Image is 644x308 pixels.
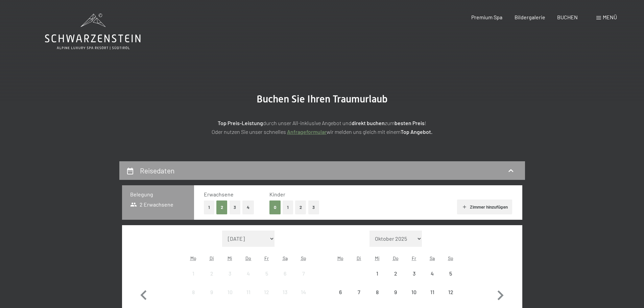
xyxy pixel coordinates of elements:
div: 10 [221,289,238,306]
div: 9 [387,289,404,306]
div: 12 [258,289,275,306]
div: 2 [203,271,220,288]
div: 12 [442,289,459,306]
strong: Top Preis-Leistung [218,120,263,126]
span: Buchen Sie Ihren Traumurlaub [257,93,388,105]
abbr: Donnerstag [393,255,399,261]
div: Thu Oct 09 2025 [386,283,405,301]
div: Fri Sep 12 2025 [258,283,276,301]
div: Sun Oct 05 2025 [442,264,460,283]
button: 1 [283,200,293,214]
button: 2 [216,200,228,214]
div: Anreise nicht möglich [202,264,221,283]
span: Kinder [269,191,285,197]
div: Wed Sep 10 2025 [221,283,239,301]
div: 13 [277,289,293,306]
div: 8 [369,289,386,306]
div: Tue Sep 02 2025 [202,264,221,283]
a: Anfrageformular [287,128,327,135]
div: Tue Oct 07 2025 [350,283,368,301]
div: 7 [295,271,312,288]
div: 14 [295,289,312,306]
div: Fri Oct 10 2025 [405,283,423,301]
div: Anreise nicht möglich [386,264,405,283]
div: Anreise nicht möglich [294,283,312,301]
div: Sat Sep 13 2025 [276,283,294,301]
div: 11 [424,289,441,306]
strong: direkt buchen [352,120,385,126]
h2: Reisedaten [140,166,174,175]
div: Fri Sep 05 2025 [258,264,276,283]
span: Menü [603,14,617,20]
button: Zimmer hinzufügen [457,199,512,214]
abbr: Sonntag [301,255,306,261]
div: Sun Sep 14 2025 [294,283,312,301]
div: Anreise nicht möglich [386,283,405,301]
div: Mon Sep 01 2025 [184,264,202,283]
div: Anreise nicht möglich [405,283,423,301]
div: 1 [185,271,202,288]
button: 0 [269,200,281,214]
div: Anreise nicht möglich [423,283,442,301]
div: Anreise nicht möglich [184,283,202,301]
div: Sat Oct 11 2025 [423,283,442,301]
div: Anreise nicht möglich [202,283,221,301]
button: 3 [308,200,319,214]
div: 3 [221,271,238,288]
div: 5 [258,271,275,288]
strong: Top Angebot. [401,128,432,135]
div: Sun Sep 07 2025 [294,264,312,283]
div: 6 [277,271,293,288]
div: Anreise nicht möglich [239,264,258,283]
abbr: Mittwoch [375,255,380,261]
div: Anreise nicht möglich [239,283,258,301]
div: Anreise nicht möglich [423,264,442,283]
abbr: Freitag [264,255,269,261]
div: Anreise nicht möglich [258,283,276,301]
div: Anreise nicht möglich [368,283,386,301]
div: 4 [424,271,441,288]
span: BUCHEN [557,14,578,20]
div: Anreise nicht möglich [276,283,294,301]
abbr: Samstag [430,255,435,261]
abbr: Dienstag [210,255,214,261]
abbr: Freitag [412,255,416,261]
div: Anreise nicht möglich [405,264,423,283]
div: Anreise nicht möglich [350,283,368,301]
div: Anreise nicht möglich [294,264,312,283]
button: 3 [230,200,241,214]
a: Bildergalerie [515,14,545,20]
div: Anreise nicht möglich [368,264,386,283]
div: Anreise nicht möglich [276,264,294,283]
abbr: Sonntag [448,255,453,261]
div: Fri Oct 03 2025 [405,264,423,283]
button: 2 [295,200,306,214]
div: Anreise nicht möglich [184,264,202,283]
div: Sun Oct 12 2025 [442,283,460,301]
div: 8 [185,289,202,306]
div: 1 [369,271,386,288]
div: Anreise nicht möglich [442,283,460,301]
div: Wed Oct 01 2025 [368,264,386,283]
div: Anreise nicht möglich [331,283,350,301]
div: 4 [240,271,257,288]
button: 1 [204,200,214,214]
div: 10 [405,289,422,306]
div: Tue Sep 09 2025 [202,283,221,301]
div: 9 [203,289,220,306]
abbr: Dienstag [357,255,361,261]
strong: besten Preis [395,120,425,126]
div: 3 [405,271,422,288]
div: 6 [332,289,349,306]
a: Premium Spa [471,14,502,20]
div: Anreise nicht möglich [258,264,276,283]
span: Erwachsene [204,191,234,197]
abbr: Donnerstag [245,255,251,261]
div: Anreise nicht möglich [221,264,239,283]
div: 5 [442,271,459,288]
button: 4 [242,200,254,214]
div: Wed Oct 08 2025 [368,283,386,301]
abbr: Montag [190,255,196,261]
